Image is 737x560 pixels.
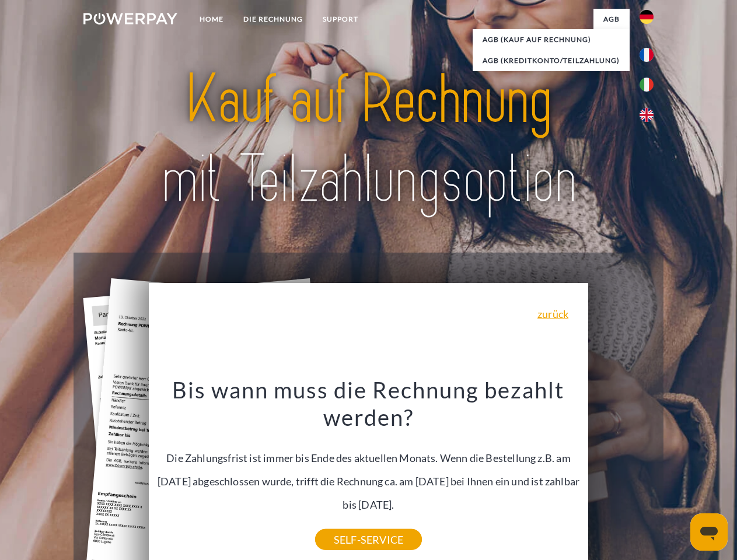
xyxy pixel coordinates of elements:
[640,10,654,24] img: de
[640,48,654,62] img: fr
[473,50,630,71] a: AGB (Kreditkonto/Teilzahlung)
[156,376,582,432] h3: Bis wann muss die Rechnung bezahlt werden?
[233,9,313,30] a: DIE RECHNUNG
[313,9,368,30] a: SUPPORT
[593,9,630,30] a: agb
[640,78,654,92] img: it
[473,29,630,50] a: AGB (Kauf auf Rechnung)
[640,108,654,122] img: en
[537,309,568,319] a: zurück
[690,513,728,551] iframe: Schaltfläche zum Öffnen des Messaging-Fensters
[315,529,422,550] a: SELF-SERVICE
[156,376,582,540] div: Die Zahlungsfrist ist immer bis Ende des aktuellen Monats. Wenn die Bestellung z.B. am [DATE] abg...
[190,9,233,30] a: Home
[111,56,626,223] img: title-powerpay_de.svg
[83,13,177,24] img: logo-powerpay-white.svg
